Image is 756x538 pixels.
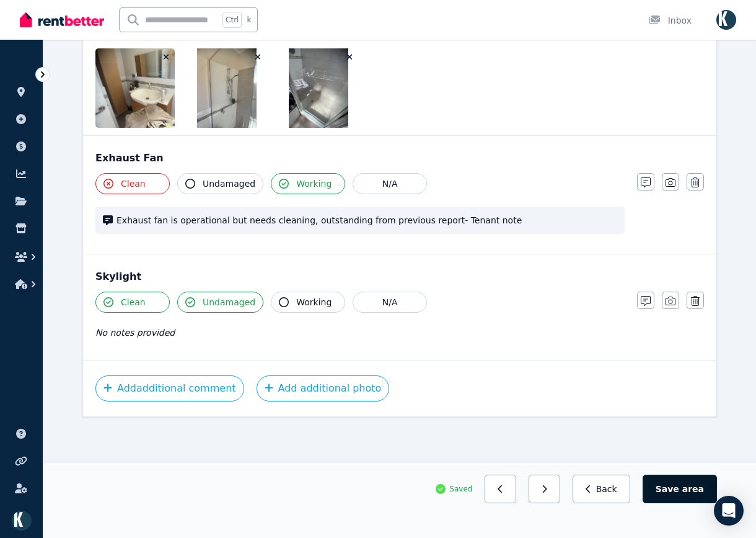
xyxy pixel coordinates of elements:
[449,484,472,494] span: Saved
[648,14,692,27] div: Inbox
[289,48,348,128] img: IMG_1776.jpg
[95,173,170,194] button: Clean
[573,475,630,503] button: Back
[95,151,704,166] div: Exhaust Fan
[271,292,345,313] button: Working
[247,15,251,25] span: k
[714,496,744,526] div: Open Intercom Messenger
[643,475,717,503] button: Save area
[716,10,736,30] img: Omid Ferdowsian as trustee for The Ferdowsian Trust
[353,292,427,313] button: N/A
[271,173,345,194] button: Working
[177,173,263,194] button: Undamaged
[95,375,244,401] button: Addadditional comment
[682,483,704,495] span: area
[95,328,175,338] span: No notes provided
[116,214,617,226] span: Exhaust fan is operational but needs cleaning, outstanding from previous report- Tenant note
[257,375,390,401] button: Add additional photo
[95,269,704,284] div: Skylight
[296,296,332,308] span: Working
[203,177,255,190] span: Undamaged
[95,292,170,313] button: Clean
[95,48,201,128] img: IMG_1775.jpg
[203,296,255,308] span: Undamaged
[12,511,32,531] img: Omid Ferdowsian as trustee for The Ferdowsian Trust
[222,12,242,28] span: Ctrl
[121,296,146,308] span: Clean
[121,177,146,190] span: Clean
[296,177,332,190] span: Working
[197,48,257,128] img: IMG_1777.jpg
[353,173,427,194] button: N/A
[177,292,263,313] button: Undamaged
[20,11,104,29] img: RentBetter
